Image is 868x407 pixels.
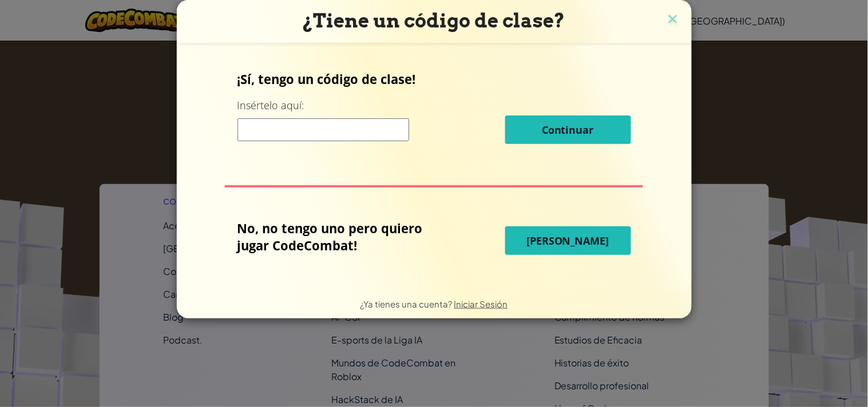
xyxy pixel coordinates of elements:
img: close icon [665,11,680,29]
span: ¿Tiene un código de clase? [303,9,565,32]
span: ¿Ya tienes una cuenta? [360,298,454,309]
p: No, no tengo uno pero quiero jugar CodeCombat! [237,220,448,254]
span: Continuar [542,123,594,137]
a: Iniciar Sesión [454,298,508,309]
button: [PERSON_NAME] [505,226,631,255]
span: [PERSON_NAME] [526,234,609,248]
p: ¡Sí, tengo un código de clase! [237,70,631,87]
button: Continuar [505,115,631,144]
label: Insértelo aquí: [237,98,304,113]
